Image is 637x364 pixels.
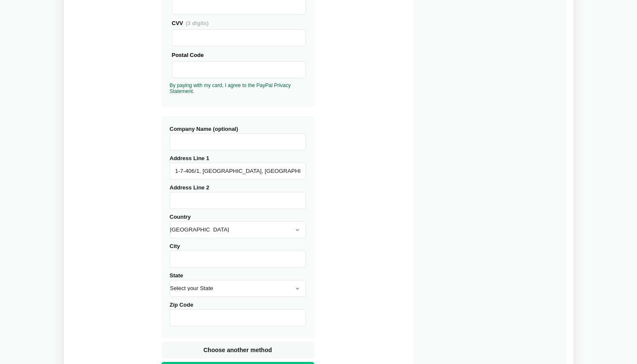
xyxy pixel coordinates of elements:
[202,346,274,354] span: Choose another method
[172,19,306,28] div: CVV
[161,341,314,358] button: Choose another method
[170,309,306,326] input: Zip Code
[170,251,306,268] input: City
[170,192,306,209] input: Address Line 2
[170,155,306,180] label: Address Line 1
[170,272,306,297] label: State
[170,214,306,238] label: Country
[176,62,302,78] iframe: Secure Credit Card Frame - Postal Code
[170,302,306,326] label: Zip Code
[170,243,306,268] label: City
[170,82,291,94] a: By paying with my card, I agree to the PayPal Privacy Statement.
[176,30,302,46] iframe: Secure Credit Card Frame - CVV
[170,126,306,150] label: Company Name (optional)
[186,20,209,26] span: (3 digits)
[170,184,306,209] label: Address Line 2
[170,133,306,150] input: Company Name (optional)
[172,51,306,59] div: Postal Code
[170,163,306,180] input: Address Line 1
[170,280,306,297] select: State
[170,221,306,238] select: Country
